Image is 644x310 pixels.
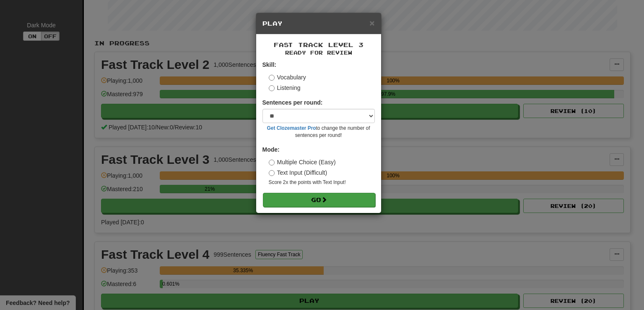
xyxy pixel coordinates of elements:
input: Vocabulary [269,75,275,81]
small: Score 2x the points with Text Input ! [269,179,375,186]
label: Multiple Choice (Easy) [269,158,336,166]
label: Vocabulary [269,73,306,81]
input: Text Input (Difficult) [269,170,275,176]
small: to change the number of sentences per round! [262,125,375,139]
strong: Mode: [262,146,280,153]
label: Sentences per round: [262,98,323,107]
small: Ready for Review [262,49,375,56]
input: Multiple Choice (Easy) [269,160,275,166]
a: Get Clozemaster Pro [267,125,316,131]
strong: Skill: [262,61,276,68]
button: Go [263,193,375,207]
label: Text Input (Difficult) [269,168,327,177]
h5: Play [262,19,375,28]
span: Fast Track Level 3 [274,41,364,48]
span: × [369,18,374,28]
button: Close [369,18,374,27]
input: Listening [269,85,275,91]
label: Listening [269,84,301,92]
